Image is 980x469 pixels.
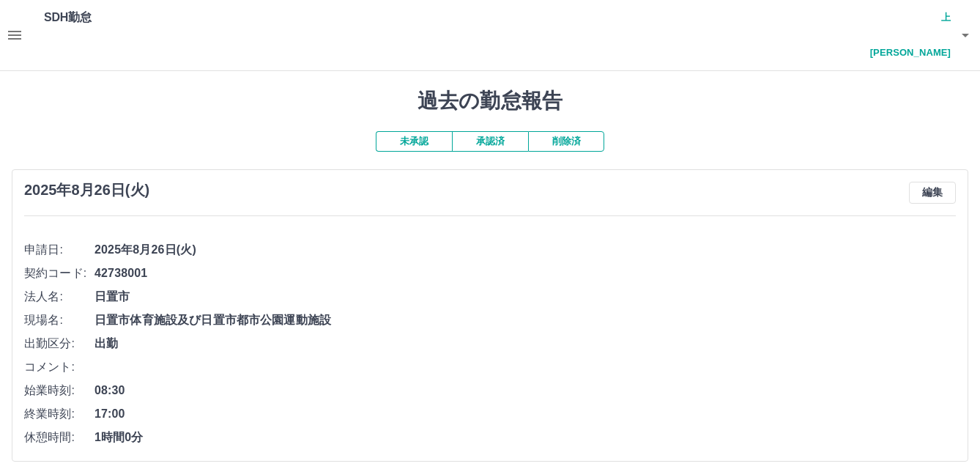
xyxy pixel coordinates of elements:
[94,429,956,446] span: 1時間0分
[452,131,528,152] button: 承認済
[24,358,94,376] span: コメント:
[24,405,94,423] span: 終業時刻:
[24,335,94,352] span: 出勤区分:
[94,311,956,329] span: 日置市体育施設及び日置市都市公園運動施設
[24,382,94,399] span: 始業時刻:
[94,265,956,282] span: 42738001
[909,182,956,204] button: 編集
[24,182,149,199] h3: 2025年8月26日(火)
[24,241,94,259] span: 申請日:
[94,288,956,306] span: 日置市
[528,131,604,152] button: 削除済
[24,429,94,446] span: 休憩時間:
[94,382,956,399] span: 08:30
[94,241,956,259] span: 2025年8月26日(火)
[94,405,956,423] span: 17:00
[94,335,956,352] span: 出勤
[24,265,94,282] span: 契約コード:
[376,131,452,152] button: 未承認
[12,89,968,114] h1: 過去の勤怠報告
[24,288,94,306] span: 法人名:
[24,311,94,329] span: 現場名:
